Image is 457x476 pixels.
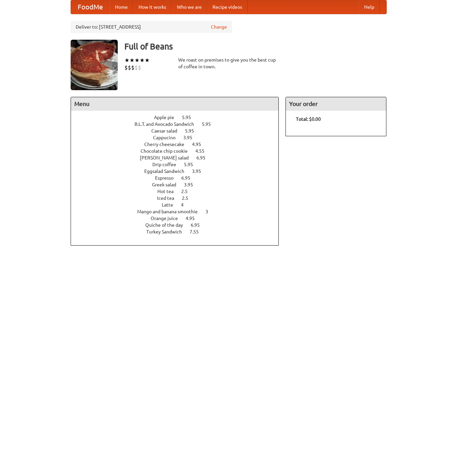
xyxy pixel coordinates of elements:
span: Turkey Sandwich [146,229,189,234]
a: [PERSON_NAME] salad 6.95 [140,155,218,160]
a: Change [211,24,227,30]
li: ★ [140,57,145,64]
li: $ [135,64,138,71]
a: Who we are [172,0,207,14]
span: Orange juice [151,216,185,221]
a: Help [359,0,380,14]
span: 5.95 [185,128,201,134]
span: Cherry cheesecake [144,142,191,147]
span: Mango and banana smoothie [137,209,204,214]
span: 4.95 [186,216,201,221]
h4: Menu [71,97,279,111]
span: Iced tea [157,195,181,201]
a: Cherry cheesecake 4.95 [144,142,214,147]
li: ★ [135,57,140,64]
span: 3 [205,209,215,214]
a: Greek salad 3.95 [152,182,205,187]
a: Caesar salad 5.95 [151,128,206,134]
span: 7.55 [190,229,205,234]
span: 4.95 [192,142,208,147]
h4: Your order [286,97,386,111]
span: 5.95 [202,121,218,127]
span: Chocolate chip cookie [141,148,194,154]
span: Quiche of the day [145,222,190,228]
span: B.L.T. and Avocado Sandwich [135,121,201,127]
li: ★ [145,57,150,64]
img: angular.jpg [71,40,118,90]
li: $ [131,64,135,71]
li: $ [124,64,128,71]
a: FoodMe [71,0,110,14]
span: Greek salad [152,182,183,187]
a: Drip coffee 5.95 [152,162,205,167]
span: 2.5 [182,195,195,201]
a: Latte 4 [162,202,196,208]
a: Chocolate chip cookie 4.55 [141,148,217,154]
li: ★ [124,57,129,64]
a: Eggsalad Sandwich 3.95 [144,169,214,174]
span: 5.95 [182,115,198,120]
span: 3.95 [192,169,208,174]
b: Total: $0.00 [296,116,321,122]
li: $ [138,64,141,71]
span: Cappucino [153,135,182,140]
span: 4.55 [195,148,211,154]
a: B.L.T. and Avocado Sandwich 5.95 [135,121,223,127]
span: 3.95 [184,182,200,187]
li: ★ [129,57,135,64]
span: Hot tea [157,189,180,194]
span: 5.95 [184,162,200,167]
a: Hot tea 2.5 [157,189,200,194]
span: 3.95 [183,135,199,140]
span: 6.95 [191,222,206,228]
span: Drip coffee [152,162,183,167]
span: Caesar salad [151,128,184,134]
h3: Full of Beans [124,40,387,53]
a: Iced tea 2.5 [157,195,201,201]
span: Eggsalad Sandwich [144,169,191,174]
a: Mango and banana smoothie 3 [137,209,221,214]
a: Orange juice 4.95 [151,216,207,221]
a: Quiche of the day 6.95 [145,222,212,228]
a: Home [110,0,133,14]
span: Apple pie [154,115,181,120]
a: How it works [133,0,172,14]
span: 6.95 [181,175,197,181]
li: $ [128,64,131,71]
span: 4 [181,202,190,208]
a: Espresso 6.95 [155,175,203,181]
span: [PERSON_NAME] salad [140,155,195,160]
a: Recipe videos [207,0,247,14]
span: Espresso [155,175,180,181]
a: Cappucino 3.95 [153,135,205,140]
span: Latte [162,202,180,208]
span: 2.5 [181,189,194,194]
span: 6.95 [196,155,212,160]
a: Apple pie 5.95 [154,115,203,120]
div: We roast on premises to give you the best cup of coffee in town. [178,57,279,70]
div: Deliver to: [STREET_ADDRESS] [71,21,232,33]
a: Turkey Sandwich 7.55 [146,229,211,234]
